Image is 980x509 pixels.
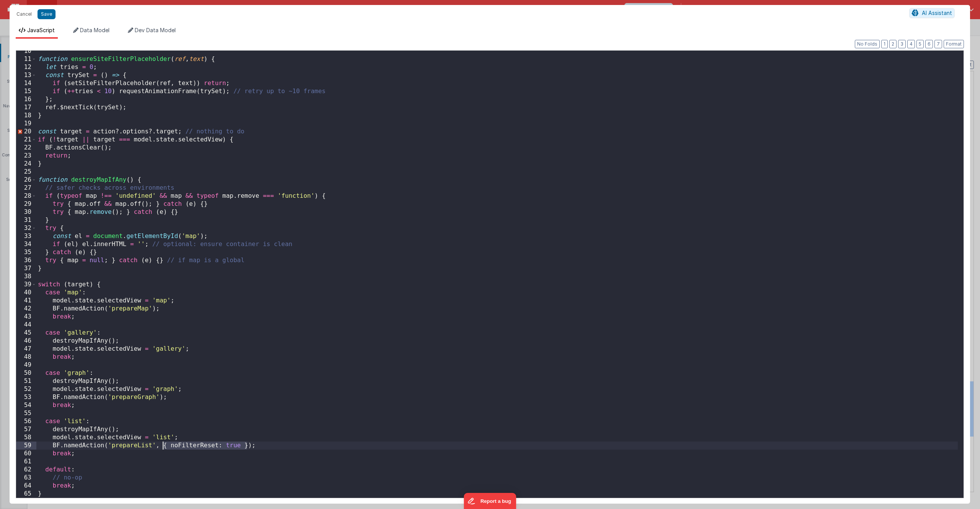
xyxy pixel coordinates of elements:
[16,401,36,409] div: 54
[16,482,36,490] div: 64
[16,297,36,305] div: 41
[16,321,36,329] div: 44
[16,345,36,353] div: 47
[16,128,36,136] div: 20
[907,40,915,48] button: 4
[16,474,36,482] div: 63
[16,47,36,55] div: 10
[16,168,36,176] div: 25
[16,103,36,112] div: 17
[16,63,36,71] div: 12
[16,458,36,466] div: 61
[16,176,36,184] div: 26
[464,493,516,509] iframe: Marker.io feedback button
[916,40,924,48] button: 5
[16,377,36,385] div: 51
[16,79,36,87] div: 14
[855,40,880,48] button: No Folds
[909,8,955,18] button: AI Assistant
[16,144,36,152] div: 22
[16,289,36,297] div: 40
[16,240,36,248] div: 34
[16,232,36,240] div: 33
[16,71,36,79] div: 13
[16,224,36,232] div: 32
[27,27,55,33] span: JavaScript
[16,385,36,393] div: 52
[16,425,36,433] div: 57
[16,450,36,458] div: 60
[925,40,933,48] button: 6
[80,27,109,33] span: Data Model
[13,9,36,20] button: Cancel
[16,87,36,95] div: 15
[135,27,176,33] span: Dev Data Model
[16,337,36,345] div: 46
[16,120,36,128] div: 19
[16,329,36,337] div: 45
[944,40,964,48] button: Format
[16,409,36,417] div: 55
[16,184,36,192] div: 27
[16,361,36,369] div: 49
[881,40,888,48] button: 1
[16,369,36,377] div: 50
[16,433,36,442] div: 58
[16,248,36,256] div: 35
[16,264,36,273] div: 37
[16,55,36,63] div: 11
[16,136,36,144] div: 21
[16,490,36,498] div: 65
[16,208,36,216] div: 30
[16,216,36,224] div: 31
[934,40,942,48] button: 7
[16,442,36,450] div: 59
[922,10,952,16] span: AI Assistant
[16,112,36,120] div: 18
[16,393,36,401] div: 53
[16,192,36,200] div: 28
[16,305,36,313] div: 42
[889,40,897,48] button: 2
[16,466,36,474] div: 62
[16,256,36,264] div: 36
[16,95,36,103] div: 16
[898,40,906,48] button: 3
[16,200,36,208] div: 29
[16,313,36,321] div: 43
[16,281,36,289] div: 39
[16,353,36,361] div: 48
[16,273,36,281] div: 38
[38,9,56,19] button: Save
[16,417,36,425] div: 56
[16,152,36,160] div: 23
[16,160,36,168] div: 24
